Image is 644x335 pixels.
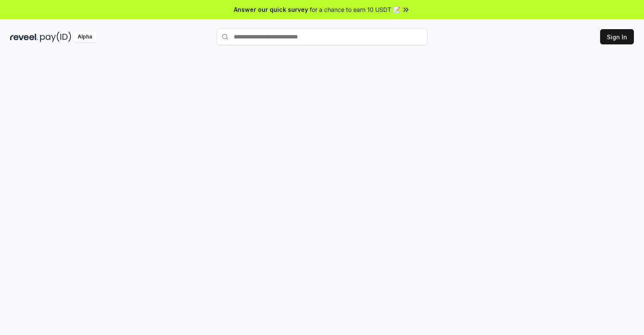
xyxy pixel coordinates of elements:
[73,32,97,42] div: Alpha
[10,32,38,42] img: reveel_dark
[310,5,400,14] span: for a chance to earn 10 USDT 📝
[40,32,71,42] img: pay_id
[234,5,308,14] span: Answer our quick survey
[600,29,634,44] button: Sign In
